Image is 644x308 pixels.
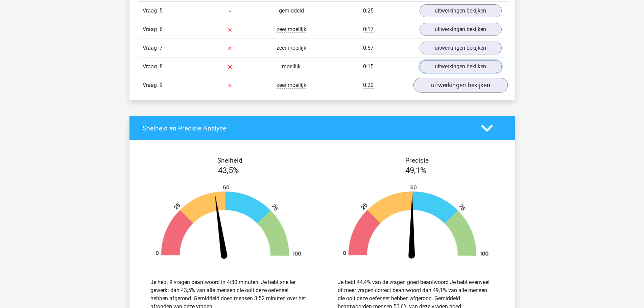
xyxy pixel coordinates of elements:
span: 5 [160,7,163,14]
span: 7 [160,45,163,51]
h4: Snelheid en Precisie Analyse [143,124,471,132]
span: 0:15 [363,63,374,70]
span: 9 [160,82,163,88]
span: 0:17 [363,26,374,33]
a: uitwerkingen bekijken [420,42,502,54]
span: 0:20 [363,82,374,89]
h4: Precisie [330,157,504,164]
a: uitwerkingen bekijken [420,23,502,36]
span: gemiddeld [279,7,304,14]
span: 0:25 [363,7,374,14]
span: Vraag [143,44,160,52]
span: zeer moeilijk [277,45,306,51]
span: Vraag [143,81,160,89]
span: 8 [160,63,163,70]
a: uitwerkingen bekijken [413,78,507,93]
span: Vraag [143,63,160,71]
span: 6 [160,26,163,32]
a: uitwerkingen bekijken [420,4,502,17]
span: 0:57 [363,45,374,51]
span: zeer moeilijk [277,26,306,33]
span: Vraag [143,7,160,15]
a: uitwerkingen bekijken [420,60,502,73]
span: Vraag [143,25,160,33]
h4: Snelheid [143,157,317,164]
span: 49,1% [405,166,426,175]
span: moeilijk [282,63,301,70]
span: 43,5% [218,166,239,175]
img: 44.7b37acb1dd65.png [145,185,312,262]
span: zeer moeilijk [277,82,306,89]
img: 49.665a6aaa5ec6.png [332,185,499,262]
